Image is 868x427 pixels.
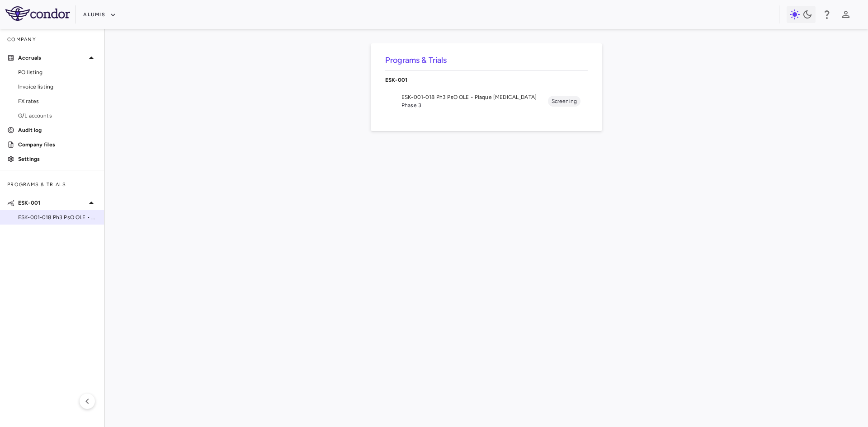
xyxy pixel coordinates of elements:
[18,97,97,105] span: FX rates
[385,70,588,89] div: ESK-001
[83,8,116,22] button: Alumis
[18,112,97,120] span: G/L accounts
[18,83,97,91] span: Invoice listing
[5,6,70,21] img: logo-full-SnFGN8VE.png
[18,199,86,207] p: ESK-001
[385,76,588,84] p: ESK-001
[18,155,97,163] p: Settings
[18,126,97,134] p: Audit log
[401,93,548,101] span: ESK-001-018 Ph3 PsO OLE • Plaque [MEDICAL_DATA]
[548,97,580,105] span: Screening
[18,68,97,76] span: PO listing
[18,213,97,221] span: ESK-001-018 Ph3 PsO OLE • Plaque [MEDICAL_DATA]
[385,89,588,113] li: ESK-001-018 Ph3 PsO OLE • Plaque [MEDICAL_DATA]Phase 3Screening
[385,54,588,66] h6: Programs & Trials
[18,54,86,62] p: Accruals
[401,101,548,109] span: Phase 3
[18,141,97,149] p: Company files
